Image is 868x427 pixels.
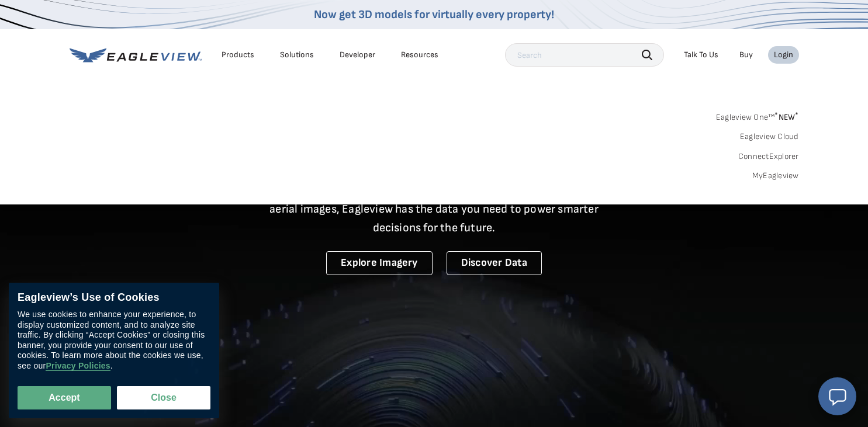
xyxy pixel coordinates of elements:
div: We use cookies to enhance your experience, to display customized content, and to analyze site tra... [18,310,210,372]
button: Close [117,386,210,409]
a: MyEagleview [752,171,799,181]
a: Discover Data [447,251,542,275]
div: Login [774,50,793,60]
div: Solutions [280,50,314,60]
a: Privacy Policies [46,362,110,372]
div: Products [222,50,254,60]
button: Accept [18,386,111,409]
input: Search [505,43,664,67]
a: Explore Imagery [326,251,433,275]
div: Talk To Us [684,50,718,60]
a: Buy [739,50,753,60]
div: Resources [401,50,438,60]
a: ConnectExplorer [738,151,799,162]
a: Eagleview One™*NEW* [716,109,799,122]
div: Eagleview’s Use of Cookies [18,291,210,304]
a: Eagleview Cloud [740,131,799,142]
a: Developer [340,50,375,60]
p: A new era starts here. Built on more than 3.5 billion high-resolution aerial images, Eagleview ha... [255,181,613,237]
button: Open chat window [818,377,856,415]
a: Now get 3D models for virtually every property! [314,8,554,22]
span: NEW [774,112,798,122]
